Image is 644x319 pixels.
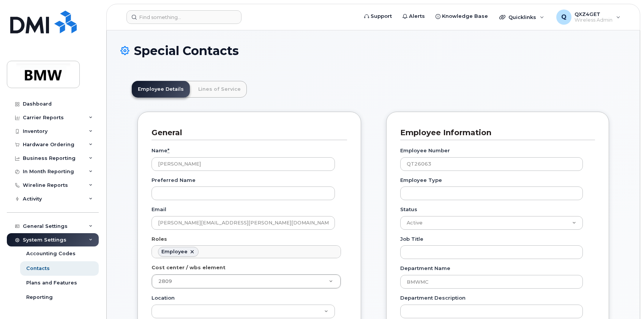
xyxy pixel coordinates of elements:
label: Roles [152,235,167,243]
label: Name [152,147,169,154]
h3: General [152,128,341,138]
label: Location [152,294,175,302]
span: 2809 [158,278,172,284]
a: 2809 [152,275,341,288]
label: Cost center / wbs element [152,264,226,271]
label: Job Title [400,235,423,243]
label: Department Name [400,265,450,272]
h1: Special Contacts [120,44,626,57]
label: Preferred Name [152,177,196,184]
label: Status [400,206,417,213]
label: Department Description [400,294,466,302]
a: Lines of Service [192,81,247,98]
div: Employee [161,249,188,255]
label: Employee Type [400,177,442,184]
label: Employee Number [400,147,450,154]
h3: Employee Information [400,128,589,138]
abbr: required [167,147,169,153]
a: Employee Details [132,81,190,98]
label: Email [152,206,166,213]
